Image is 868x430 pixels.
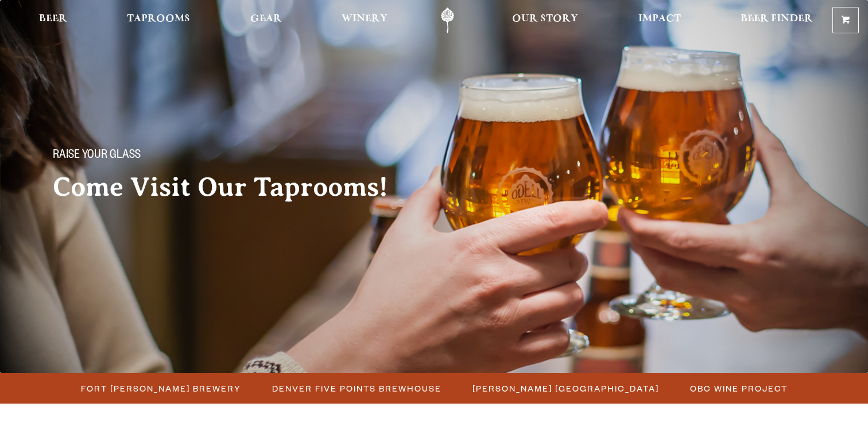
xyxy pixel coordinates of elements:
[39,14,67,24] span: Beer
[466,380,665,397] a: [PERSON_NAME] [GEOGRAPHIC_DATA]
[342,14,387,24] span: Winery
[250,14,282,24] span: Gear
[273,380,442,397] span: Denver Five Points Brewhouse
[684,380,794,397] a: OBC Wine Project
[638,14,681,24] span: Impact
[119,7,197,33] a: Taprooms
[512,14,578,24] span: Our Story
[741,14,813,24] span: Beer Finder
[426,7,469,33] a: Odell Home
[75,380,247,397] a: Fort [PERSON_NAME] Brewery
[32,7,75,33] a: Beer
[505,7,586,33] a: Our Story
[473,380,660,397] span: [PERSON_NAME] [GEOGRAPHIC_DATA]
[631,7,688,33] a: Impact
[691,380,788,397] span: OBC Wine Project
[127,14,190,24] span: Taprooms
[334,7,395,33] a: Winery
[53,173,411,202] h2: Come Visit Our Taprooms!
[733,7,820,33] a: Beer Finder
[266,380,448,397] a: Denver Five Points Brewhouse
[53,149,141,164] span: Raise your glass
[82,380,242,397] span: Fort [PERSON_NAME] Brewery
[243,7,289,33] a: Gear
